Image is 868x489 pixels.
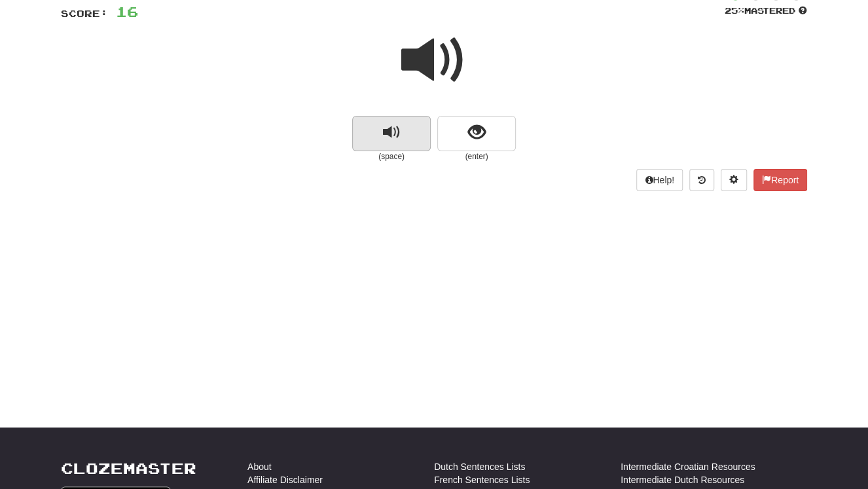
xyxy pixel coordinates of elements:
a: French Sentences Lists [434,473,530,486]
a: Clozemaster [61,460,196,477]
a: Intermediate Croatian Resources [621,460,755,473]
a: Dutch Sentences Lists [434,460,525,473]
span: 16 [116,3,138,20]
span: Score: [61,8,108,19]
small: (space) [352,151,431,162]
span: 25 % [725,5,744,16]
button: Help! [636,169,683,191]
div: Mastered [725,5,807,17]
a: Affiliate Disclaimer [247,473,323,486]
small: (enter) [437,151,516,162]
button: replay audio [352,116,431,151]
a: About [247,460,272,473]
a: Intermediate Dutch Resources [621,473,744,486]
button: Round history (alt+y) [689,169,714,191]
button: show sentence [437,116,516,151]
button: Report [753,169,807,191]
